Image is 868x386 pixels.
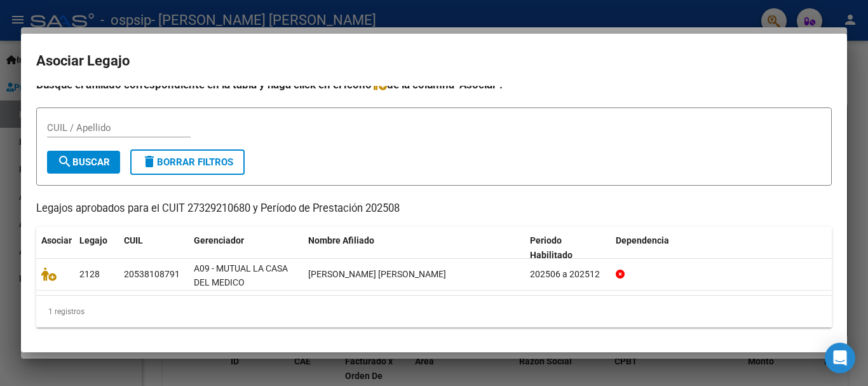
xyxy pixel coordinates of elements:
span: Buscar [57,156,110,168]
p: Legajos aprobados para el CUIT 27329210680 y Período de Prestación 202508 [36,201,832,217]
h2: Asociar Legajo [36,49,832,73]
datatable-header-cell: CUIL [119,227,189,269]
span: Gerenciador [194,235,244,245]
datatable-header-cell: Dependencia [611,227,832,269]
span: 2128 [79,269,100,279]
span: A09 - MUTUAL LA CASA DEL MEDICO [194,263,288,288]
span: Dependencia [616,235,669,245]
mat-icon: search [57,154,72,169]
datatable-header-cell: Periodo Habilitado [525,227,611,269]
div: 202506 a 202512 [530,267,606,282]
span: Periodo Habilitado [530,235,573,260]
div: Open Intercom Messenger [825,343,855,373]
datatable-header-cell: Asociar [36,227,74,269]
mat-icon: delete [142,154,157,169]
button: Borrar Filtros [130,149,245,175]
span: CUIL [124,235,143,245]
button: Buscar [47,151,120,174]
div: 1 registros [36,296,832,327]
datatable-header-cell: Nombre Afiliado [303,227,525,269]
datatable-header-cell: Gerenciador [189,227,303,269]
span: Nombre Afiliado [308,235,374,245]
span: AGUIRRE PINTOS NOAH SANTINO [308,269,446,279]
span: Legajo [79,235,107,245]
datatable-header-cell: Legajo [74,227,119,269]
span: Asociar [41,235,72,245]
div: 20538108791 [124,267,180,282]
span: Borrar Filtros [142,156,233,168]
